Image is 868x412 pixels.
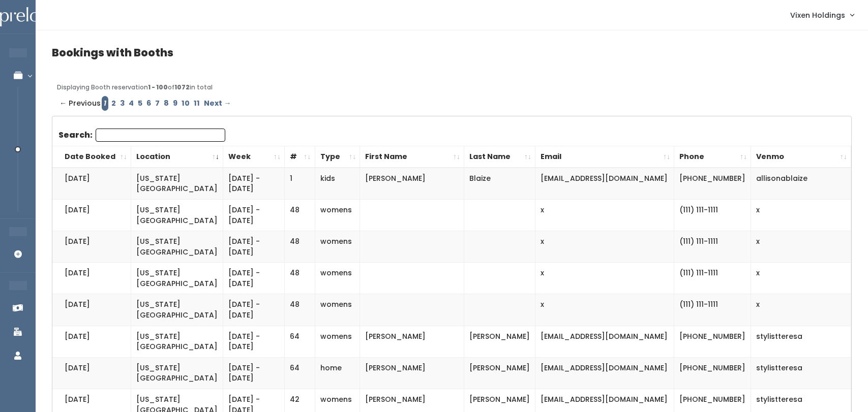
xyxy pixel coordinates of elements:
a: Page 5 [136,96,144,111]
td: [US_STATE][GEOGRAPHIC_DATA] [131,263,223,294]
td: [DATE] [52,357,131,389]
td: [DATE] - [DATE] [223,231,285,263]
th: Date Booked: activate to sort column ascending [52,146,131,168]
td: [PHONE_NUMBER] [674,357,751,389]
td: 48 [285,200,315,231]
a: Page 9 [171,96,179,111]
th: Type: activate to sort column ascending [315,146,360,168]
td: Blaize [464,168,535,200]
td: [DATE] - [DATE] [223,168,285,200]
a: Page 6 [144,96,153,111]
td: stylistteresa [751,357,851,389]
td: womens [315,263,360,294]
td: [PERSON_NAME] [464,357,535,389]
td: stylistteresa [751,326,851,357]
td: [US_STATE][GEOGRAPHIC_DATA] [131,294,223,326]
td: x [751,263,851,294]
td: [DATE] [52,263,131,294]
td: womens [315,326,360,357]
td: [EMAIL_ADDRESS][DOMAIN_NAME] [535,326,674,357]
td: [DATE] [52,326,131,357]
td: 64 [285,357,315,389]
td: [DATE] - [DATE] [223,263,285,294]
h4: Bookings with Booths [52,47,852,58]
td: [DATE] [52,200,131,231]
td: [DATE] - [DATE] [223,357,285,389]
th: Week: activate to sort column ascending [223,146,285,168]
a: Page 11 [192,96,202,111]
td: [PERSON_NAME] [360,357,464,389]
a: Next → [202,96,233,111]
em: Page 1 [102,96,108,111]
a: Page 3 [118,96,127,111]
th: Venmo: activate to sort column ascending [751,146,851,168]
td: [US_STATE][GEOGRAPHIC_DATA] [131,168,223,200]
span: ← Previous [59,96,101,111]
td: x [535,263,674,294]
td: [PERSON_NAME] [360,168,464,200]
td: [PHONE_NUMBER] [674,326,751,357]
a: Vixen Holdings [780,4,864,26]
td: x [751,200,851,231]
label: Search: [58,129,225,142]
td: [DATE] - [DATE] [223,200,285,231]
input: Search: [96,129,225,142]
td: [DATE] - [DATE] [223,294,285,326]
td: 48 [285,231,315,263]
span: Vixen Holdings [790,10,845,21]
td: x [751,294,851,326]
td: 48 [285,263,315,294]
td: [EMAIL_ADDRESS][DOMAIN_NAME] [535,168,674,200]
td: allisonablaize [751,168,851,200]
td: x [751,231,851,263]
td: womens [315,231,360,263]
div: Displaying Booth reservation of in total [57,83,847,92]
td: 1 [285,168,315,200]
a: Page 8 [162,96,171,111]
td: x [535,200,674,231]
td: [PERSON_NAME] [360,326,464,357]
td: x [535,231,674,263]
td: womens [315,200,360,231]
td: [DATE] [52,168,131,200]
a: Page 4 [127,96,136,111]
td: [DATE] - [DATE] [223,326,285,357]
td: [EMAIL_ADDRESS][DOMAIN_NAME] [535,357,674,389]
td: (111) 111-1111 [674,231,751,263]
td: (111) 111-1111 [674,200,751,231]
a: Page 7 [153,96,162,111]
td: home [315,357,360,389]
div: Pagination [57,96,847,111]
td: [US_STATE][GEOGRAPHIC_DATA] [131,326,223,357]
td: [PERSON_NAME] [464,326,535,357]
td: [US_STATE][GEOGRAPHIC_DATA] [131,357,223,389]
th: Location: activate to sort column ascending [131,146,223,168]
td: [DATE] [52,294,131,326]
th: Last Name: activate to sort column ascending [464,146,535,168]
th: Phone: activate to sort column ascending [674,146,751,168]
td: [DATE] [52,231,131,263]
b: 1072 [174,83,190,91]
td: 64 [285,326,315,357]
td: [PHONE_NUMBER] [674,168,751,200]
a: Page 2 [109,96,118,111]
td: womens [315,294,360,326]
td: [US_STATE][GEOGRAPHIC_DATA] [131,200,223,231]
td: (111) 111-1111 [674,263,751,294]
th: First Name: activate to sort column ascending [360,146,464,168]
th: #: activate to sort column ascending [285,146,315,168]
b: 1 - 100 [148,83,168,91]
td: 48 [285,294,315,326]
td: [US_STATE][GEOGRAPHIC_DATA] [131,231,223,263]
td: x [535,294,674,326]
th: Email: activate to sort column ascending [535,146,674,168]
td: kids [315,168,360,200]
a: Page 10 [179,96,192,111]
td: (111) 111-1111 [674,294,751,326]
